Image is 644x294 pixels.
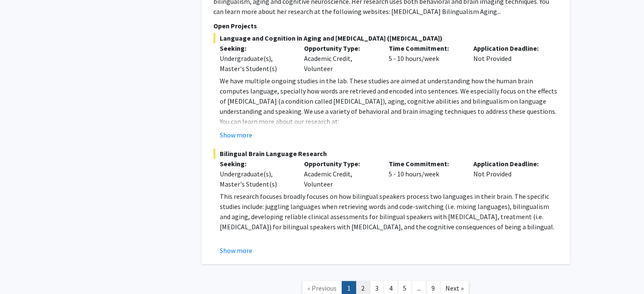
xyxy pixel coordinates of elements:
[220,43,292,53] p: Seeking:
[213,33,558,43] span: Language and Cognition in Aging and [MEDICAL_DATA] ([MEDICAL_DATA])
[220,159,292,169] p: Seeking:
[417,284,421,292] span: ...
[298,43,382,74] div: Academic Credit, Volunteer
[382,159,467,189] div: 5 - 10 hours/week
[307,284,337,292] span: « Previous
[467,43,552,74] div: Not Provided
[213,148,558,159] span: Bilingual Brain Language Research
[389,43,461,53] p: Time Commitment:
[220,116,558,126] p: You can learn more about our research at:
[473,159,545,169] p: Application Deadline:
[220,245,252,256] button: Show more
[220,169,292,189] div: Undergraduate(s), Master's Student(s)
[220,76,558,116] p: We have multiple ongoing studies in the lab. These studies are aimed at understanding how the hum...
[389,159,461,169] p: Time Commitment:
[298,159,382,189] div: Academic Credit, Volunteer
[445,284,464,292] span: Next »
[304,159,376,169] p: Opportunity Type:
[220,130,252,140] button: Show more
[473,43,545,53] p: Application Deadline:
[220,53,292,74] div: Undergraduate(s), Master's Student(s)
[467,159,552,189] div: Not Provided
[220,191,558,232] p: This research focuses broadly focuses on how bilingual speakers process two languages in their br...
[382,43,467,74] div: 5 - 10 hours/week
[304,43,376,53] p: Opportunity Type:
[213,21,558,31] p: Open Projects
